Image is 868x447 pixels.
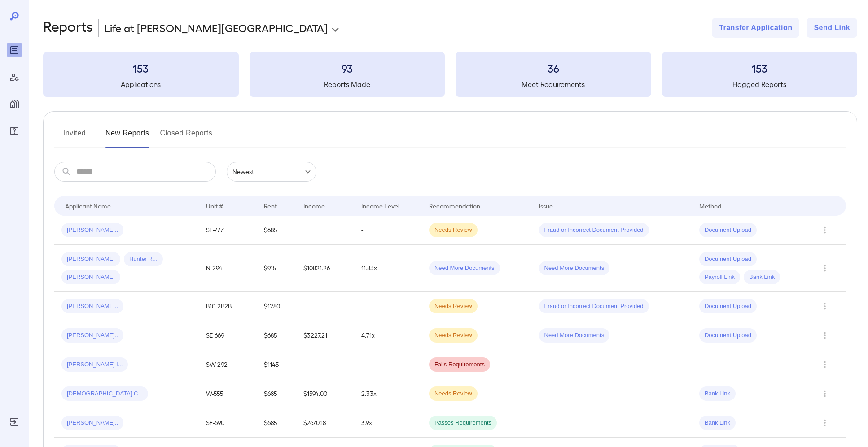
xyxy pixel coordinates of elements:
span: Payroll Link [699,273,740,282]
span: Document Upload [699,226,757,234]
h5: Applications [43,79,239,90]
span: Passes Requirements [429,419,497,427]
td: SE-669 [199,321,257,350]
div: Manage Users [7,70,22,84]
div: Issue [539,200,553,211]
td: $685 [257,216,296,245]
button: Row Actions [818,223,832,237]
span: Hunter R... [124,255,163,264]
button: Row Actions [818,416,832,430]
button: Transfer Application [712,18,799,38]
span: [DEMOGRAPHIC_DATA] C... [61,390,148,398]
td: - [354,216,422,245]
span: Bank Link [744,273,780,282]
h3: 153 [43,61,239,75]
span: Fails Requirements [429,360,490,369]
span: Needs Review [429,331,478,340]
span: Bank Link [699,390,736,398]
td: - [354,292,422,321]
h5: Meet Requirements [456,79,651,90]
div: Reports [7,43,22,57]
td: $915 [257,245,296,292]
button: Row Actions [818,357,832,372]
div: Log Out [7,415,22,429]
div: Income Level [361,200,399,211]
td: $1594.00 [296,379,354,408]
button: New Reports [105,126,149,148]
span: Bank Link [699,419,736,427]
td: W-555 [199,379,257,408]
td: 4.71x [354,321,422,350]
span: [PERSON_NAME] [61,273,120,282]
td: $3227.21 [296,321,354,350]
td: 2.33x [354,379,422,408]
td: N-294 [199,245,257,292]
h5: Reports Made [250,79,445,90]
button: Closed Reports [160,126,213,148]
td: SW-292 [199,350,257,379]
span: Need More Documents [539,331,610,340]
td: 3.9x [354,408,422,438]
span: [PERSON_NAME].. [61,419,123,427]
div: Newest [227,162,316,182]
h3: 36 [456,61,651,75]
span: Needs Review [429,226,478,234]
div: Manage Properties [7,97,22,111]
div: Method [699,200,721,211]
td: B10-2B2B [199,292,257,321]
span: Fraud or Incorrect Document Provided [539,226,649,234]
button: Row Actions [818,328,832,343]
div: Recommendation [429,200,480,211]
div: Unit # [206,200,223,211]
td: $10821.26 [296,245,354,292]
h3: 153 [662,61,858,75]
button: Row Actions [818,386,832,401]
span: Needs Review [429,302,478,311]
td: $1280 [257,292,296,321]
td: $685 [257,408,296,438]
span: [PERSON_NAME] l... [61,360,128,369]
div: Income [303,200,325,211]
td: $2670.18 [296,408,354,438]
td: $1145 [257,350,296,379]
span: Fraud or Incorrect Document Provided [539,302,649,311]
td: - [354,350,422,379]
td: $685 [257,321,296,350]
button: Invited [54,126,95,148]
button: Row Actions [818,299,832,313]
div: Applicant Name [65,200,111,211]
td: SE-690 [199,408,257,438]
span: [PERSON_NAME] [61,255,120,264]
span: Document Upload [699,255,757,264]
span: Need More Documents [539,264,610,273]
td: SE-777 [199,216,257,245]
h2: Reports [43,18,93,38]
div: Rent [264,200,278,211]
span: Needs Review [429,390,478,398]
td: 11.83x [354,245,422,292]
span: [PERSON_NAME].. [61,331,123,340]
button: Send Link [807,18,857,38]
span: Document Upload [699,302,757,311]
h5: Flagged Reports [662,79,858,90]
span: [PERSON_NAME].. [61,226,123,234]
span: [PERSON_NAME].. [61,302,123,311]
h3: 93 [250,61,445,75]
span: Need More Documents [429,264,500,273]
div: FAQ [7,124,22,138]
span: Document Upload [699,331,757,340]
summary: 153Applications93Reports Made36Meet Requirements153Flagged Reports [43,52,857,97]
button: Row Actions [818,261,832,275]
p: Life at [PERSON_NAME][GEOGRAPHIC_DATA] [104,21,328,35]
td: $685 [257,379,296,408]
